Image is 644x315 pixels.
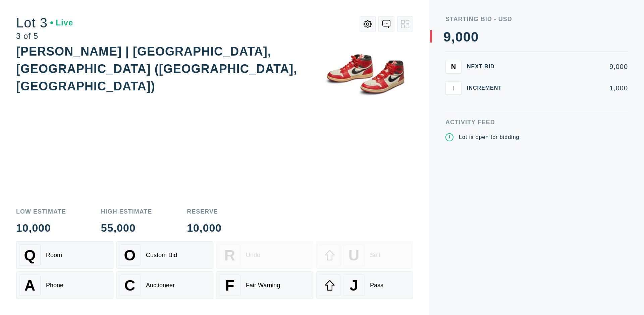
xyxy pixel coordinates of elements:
[146,282,175,289] div: Auctioneer
[124,247,136,264] span: O
[116,241,213,269] button: OCustom Bid
[187,209,222,215] div: Reserve
[370,282,383,289] div: Pass
[224,247,235,264] span: R
[467,85,507,91] div: Increment
[16,223,66,233] div: 10,000
[463,30,471,44] div: 0
[370,252,380,259] div: Sell
[348,247,359,264] span: U
[513,63,628,70] div: 9,000
[16,16,73,29] div: Lot 3
[467,64,507,69] div: Next Bid
[24,247,36,264] span: Q
[246,282,280,289] div: Fair Warning
[216,241,313,269] button: RUndo
[46,282,63,289] div: Phone
[452,84,454,92] span: I
[316,271,413,299] button: JPass
[455,30,463,44] div: 0
[451,63,456,70] span: N
[101,223,152,233] div: 55,000
[459,133,519,141] div: Lot is open for bidding
[16,45,297,93] div: [PERSON_NAME] | [GEOGRAPHIC_DATA], [GEOGRAPHIC_DATA] ([GEOGRAPHIC_DATA], [GEOGRAPHIC_DATA])
[513,85,628,91] div: 1,000
[445,119,628,125] div: Activity Feed
[316,241,413,269] button: USell
[16,241,113,269] button: QRoom
[187,223,222,233] div: 10,000
[16,32,73,40] div: 3 of 5
[46,252,62,259] div: Room
[124,277,135,294] span: C
[350,277,358,294] span: J
[443,30,451,44] div: 9
[16,271,113,299] button: APhone
[101,209,152,215] div: High Estimate
[216,271,313,299] button: FFair Warning
[246,252,260,259] div: Undo
[116,271,213,299] button: CAuctioneer
[471,30,479,44] div: 0
[16,209,66,215] div: Low Estimate
[50,19,73,27] div: Live
[445,16,628,22] div: Starting Bid - USD
[445,81,462,95] button: I
[225,277,234,294] span: F
[24,277,35,294] span: A
[451,30,455,164] div: ,
[146,252,177,259] div: Custom Bid
[445,60,462,73] button: N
